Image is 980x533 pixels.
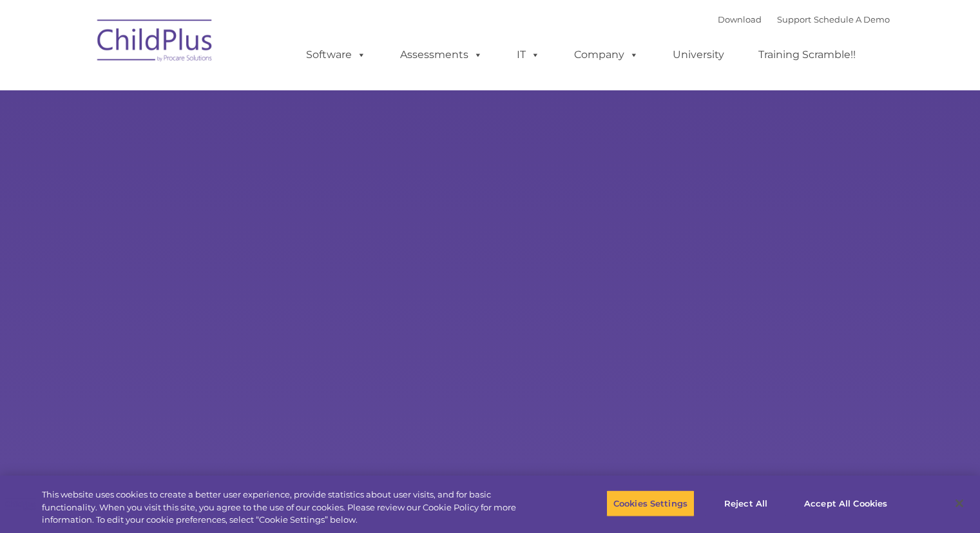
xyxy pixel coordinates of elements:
button: Cookies Settings [606,490,695,517]
a: Schedule A Demo [814,14,890,25]
a: Support [777,14,811,25]
button: Accept All Cookies [797,490,894,517]
a: Assessments [387,42,495,68]
a: Download [718,14,762,25]
a: University [660,42,737,68]
img: ChildPlus by Procare Solutions [91,10,220,75]
a: IT [504,42,553,68]
font: | [718,14,890,25]
div: This website uses cookies to create a better user experience, provide statistics about user visit... [42,488,539,527]
button: Reject All [706,490,786,517]
a: Training Scramble!! [745,42,869,68]
a: Company [561,42,651,68]
a: Software [293,42,379,68]
button: Close [945,489,974,518]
